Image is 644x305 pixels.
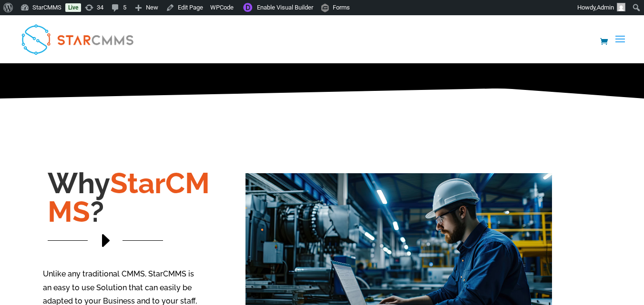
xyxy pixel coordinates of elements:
[48,169,217,231] h2: Why ?
[16,19,139,59] img: StarCMMS
[597,4,614,11] span: Admin
[485,202,644,305] iframe: Chat Widget
[65,3,81,12] a: Live
[92,228,118,253] span: E
[617,3,625,11] img: Image
[48,167,210,228] span: StarCMMS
